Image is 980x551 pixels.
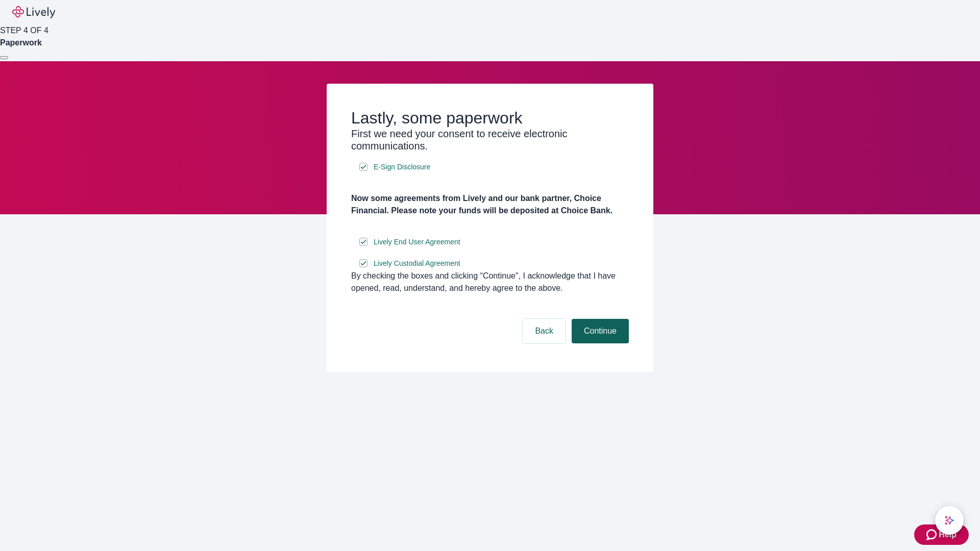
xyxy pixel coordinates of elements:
[374,258,460,269] span: Lively Custodial Agreement
[351,270,629,294] div: By checking the boxes and clicking “Continue", I acknowledge that I have opened, read, understand...
[926,529,939,541] svg: Zendesk support icon
[374,237,460,247] span: Lively End User Agreement
[351,128,629,152] h3: First we need your consent to receive electronic communications.
[372,257,462,270] a: e-sign disclosure document
[372,236,462,248] a: e-sign disclosure document
[374,162,430,172] span: E-Sign Disclosure
[935,506,964,535] button: chat
[351,108,629,128] h2: Lastly, some paperwork
[944,515,954,525] svg: Lively AI Assistant
[939,529,957,541] span: Help
[914,524,969,545] button: Zendesk support iconHelp
[572,319,629,343] button: Continue
[372,161,432,173] a: e-sign disclosure document
[12,6,55,18] img: Lively
[351,192,629,217] h4: Now some agreements from Lively and our bank partner, Choice Financial. Please note your funds wi...
[523,319,566,343] button: Back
